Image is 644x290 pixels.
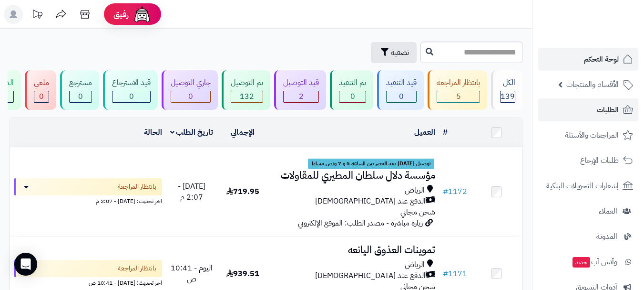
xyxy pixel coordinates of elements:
a: ملغي 0 [23,70,58,110]
span: 0 [129,91,134,102]
span: اليوم - 10:41 ص [171,262,213,285]
span: 0 [350,91,355,102]
h3: تموينات العذوق اليانعه [272,245,435,256]
div: بانتظار المراجعة [437,77,480,88]
a: وآتس آبجديد [538,250,638,273]
div: تم التنفيذ [339,77,366,88]
span: # [443,268,448,279]
button: تصفية [371,42,417,63]
a: تاريخ الطلب [170,127,214,138]
div: تم التوصيل [231,77,263,88]
div: جاري التوصيل [171,77,211,88]
span: رفيق [113,9,129,20]
a: #1171 [443,268,467,279]
span: 0 [78,91,83,102]
span: الدفع عند [DEMOGRAPHIC_DATA] [315,196,426,207]
a: قيد التوصيل 2 [272,70,328,110]
span: لوحة التحكم [584,53,619,66]
img: ai-face.png [133,5,152,24]
span: الطلبات [597,103,619,117]
a: بانتظار المراجعة 5 [426,70,489,110]
a: المدونة [538,225,638,248]
div: 132 [231,91,263,102]
a: قيد التنفيذ 0 [375,70,426,110]
a: الطلبات [538,98,638,121]
span: 2 [299,91,304,102]
div: 0 [112,91,150,102]
div: اخر تحديث: [DATE] - 10:41 ص [14,277,162,287]
a: جاري التوصيل 0 [160,70,220,110]
a: #1172 [443,186,467,197]
span: الرياض [405,259,425,270]
span: # [443,186,448,197]
a: العميل [414,127,435,138]
a: تم التنفيذ 0 [328,70,375,110]
div: 5 [437,91,480,102]
span: تصفية [391,47,409,58]
a: قيد الاسترجاع 0 [101,70,160,110]
span: الدفع عند [DEMOGRAPHIC_DATA] [315,270,426,281]
a: الإجمالي [231,127,255,138]
div: 0 [339,91,366,102]
a: # [443,127,448,138]
span: 132 [240,91,254,102]
a: الحالة [144,127,162,138]
div: قيد الاسترجاع [112,77,151,88]
span: 5 [456,91,461,102]
div: 2 [284,91,318,102]
div: اخر تحديث: [DATE] - 2:07 م [14,195,162,205]
span: 0 [39,91,44,102]
span: 719.95 [226,186,259,197]
div: 0 [70,91,92,102]
div: الكل [500,77,515,88]
div: Open Intercom Messenger [14,253,37,276]
h3: مؤسسة دلال سلطان المطيري للمقاولات [272,170,435,181]
a: لوحة التحكم [538,48,638,71]
div: 0 [34,91,49,102]
a: طلبات الإرجاع [538,149,638,172]
span: شحن مجاني [400,206,435,218]
div: مسترجع [69,77,92,88]
span: توصيل [DATE] بعد العصر بين الساعه 5 و 7 ونص مساءا [308,159,434,169]
span: 0 [188,91,193,102]
span: الرياض [405,185,425,196]
a: العملاء [538,200,638,223]
span: 0 [399,91,404,102]
a: مسترجع 0 [58,70,101,110]
div: 0 [387,91,416,102]
img: logo-2.png [579,27,635,47]
a: تحديثات المنصة [25,5,49,26]
span: 939.51 [226,268,259,279]
span: المدونة [596,230,617,243]
span: المراجعات والأسئلة [565,129,619,142]
a: المراجعات والأسئلة [538,124,638,147]
span: زيارة مباشرة - مصدر الطلب: الموقع الإلكتروني [298,217,423,229]
a: الكل139 [489,70,524,110]
span: 139 [501,91,515,102]
div: 0 [171,91,210,102]
span: العملاء [599,204,617,218]
span: جديد [572,257,590,268]
div: قيد التنفيذ [386,77,417,88]
a: تم التوصيل 132 [220,70,272,110]
a: إشعارات التحويلات البنكية [538,174,638,197]
span: الأقسام والمنتجات [566,78,619,91]
span: بانتظار المراجعة [118,264,156,273]
div: قيد التوصيل [283,77,319,88]
span: إشعارات التحويلات البنكية [546,179,619,193]
span: [DATE] - 2:07 م [178,181,205,203]
span: طلبات الإرجاع [580,154,619,167]
span: بانتظار المراجعة [118,182,156,192]
span: وآتس آب [572,255,617,269]
div: ملغي [34,77,49,88]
